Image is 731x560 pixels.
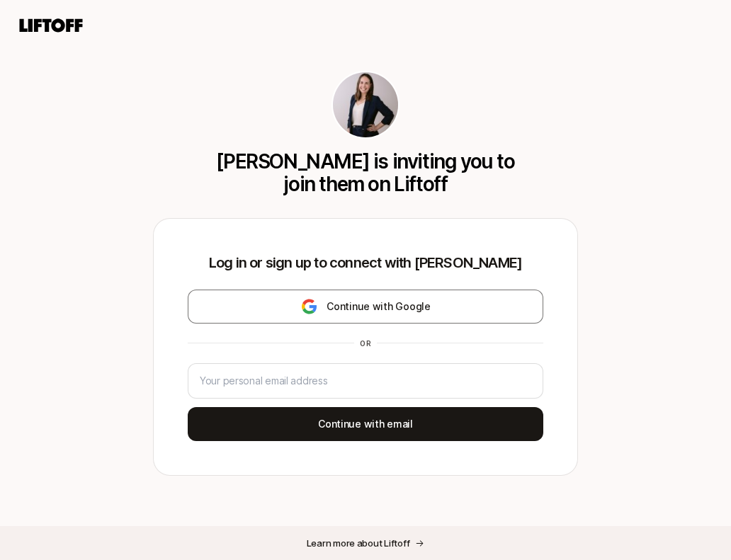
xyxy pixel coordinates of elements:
[200,372,531,389] input: Your personal email address
[333,72,398,137] img: 852addfd_733a_47d9_a7b4_67979b6cf4bf.jpg
[212,150,519,195] p: [PERSON_NAME] is inviting you to join them on Liftoff
[295,530,436,556] button: Learn more about Liftoff
[188,253,543,273] p: Log in or sign up to connect with [PERSON_NAME]
[188,290,543,324] button: Continue with Google
[300,298,318,315] img: google-logo
[188,407,543,441] button: Continue with email
[354,338,377,349] div: or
